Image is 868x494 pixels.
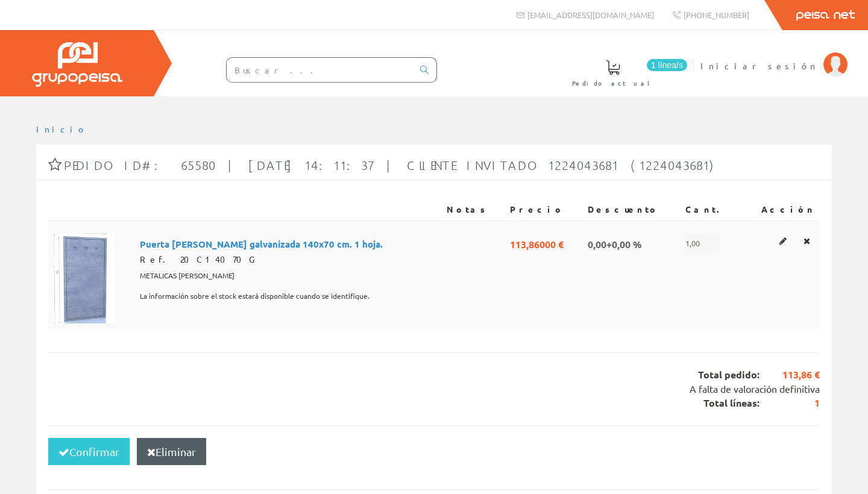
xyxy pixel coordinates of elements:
th: Descuento [583,199,681,220]
span: Puerta [PERSON_NAME] galvanizada 140x70 cm. 1 hoja. [140,233,383,254]
input: Buscar ... [227,58,413,82]
th: Notas [442,199,506,220]
span: 1 [759,396,820,410]
button: Confirmar [48,438,130,466]
a: Iniciar sesión [700,50,848,61]
button: Eliminar [137,438,206,466]
div: Ref. 20C14070G [140,254,437,266]
th: Cant. [681,199,743,220]
th: Acción [743,199,820,220]
a: 1 línea/s Pedido actual [560,50,690,94]
span: 113,86000 € [510,233,564,254]
th: Precio [505,199,583,220]
a: Eliminar [800,233,814,249]
span: Pedido ID#: 65580 | [DATE] 14:11:37 | Cliente Invitado 1224043681 (1224043681) [64,158,719,172]
span: 113,86 € [759,368,820,382]
span: Pedido actual [572,77,654,89]
a: Inicio [36,123,87,134]
span: 1 línea/s [647,59,687,71]
span: 1,00 [685,233,722,254]
span: A falta de valoración definitiva [690,383,820,395]
a: Editar [776,233,790,249]
span: La información sobre el stock estará disponible cuando se identifique. [140,286,370,307]
span: Iniciar sesión [700,60,817,72]
span: 0,00+0,00 % [588,233,642,254]
img: Grupo Peisa [32,42,122,87]
div: Total pedido: Total líneas: [48,352,820,425]
span: METALICAS [PERSON_NAME] [140,266,234,286]
span: [EMAIL_ADDRESS][DOMAIN_NAME] [527,10,654,20]
img: Foto artículo Puerta chapa galvanizada 140x70 cm. 1 hoja. (102.7052238806x150) [53,233,115,324]
span: [PHONE_NUMBER] [684,10,749,20]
